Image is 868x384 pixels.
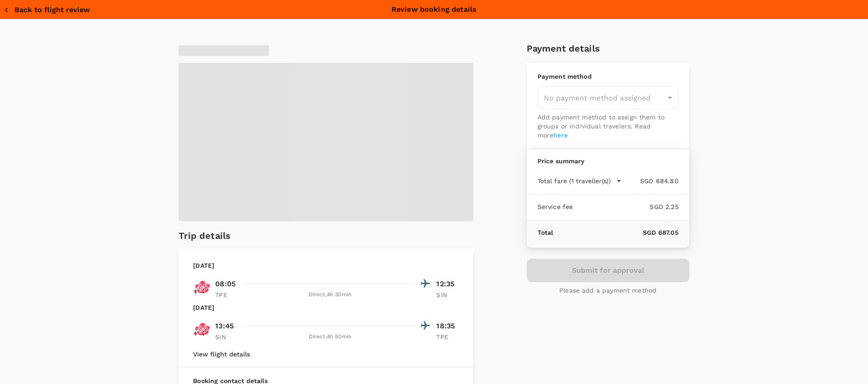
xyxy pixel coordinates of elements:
[243,332,416,341] div: Direct , 4h 50min
[573,202,678,211] p: SGD 2.25
[538,176,611,185] p: Total fare (1 traveller(s))
[553,228,678,237] p: SGD 687.05
[193,261,214,270] p: [DATE]
[622,176,679,185] p: SGD 684.80
[553,132,568,139] a: here
[215,279,236,289] p: 08:05
[559,286,656,295] p: Please add a payment method
[392,4,476,15] p: Review booking details
[538,72,679,81] p: Payment method
[215,290,238,299] p: TPE
[436,321,459,332] p: 18:35
[193,320,211,338] img: CI
[4,5,90,14] button: Back to flight review
[538,156,679,166] p: Price summary
[215,321,234,332] p: 13:45
[538,202,573,211] p: Service fee
[436,290,459,299] p: SIN
[538,86,679,109] div: No payment method assigned
[193,278,211,296] img: CI
[193,351,250,358] button: View flight details
[179,228,231,243] h6: Trip details
[527,41,689,56] h6: Payment details
[538,228,553,237] p: Total
[215,332,238,341] p: SIN
[538,113,679,140] p: Add payment method to assign them to groups or individual travelers. Read more
[538,176,622,185] button: Total fare (1 traveller(s))
[193,303,214,312] p: [DATE]
[436,279,459,289] p: 12:35
[436,332,459,341] p: TPE
[243,290,416,299] div: Direct , 4h 30min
